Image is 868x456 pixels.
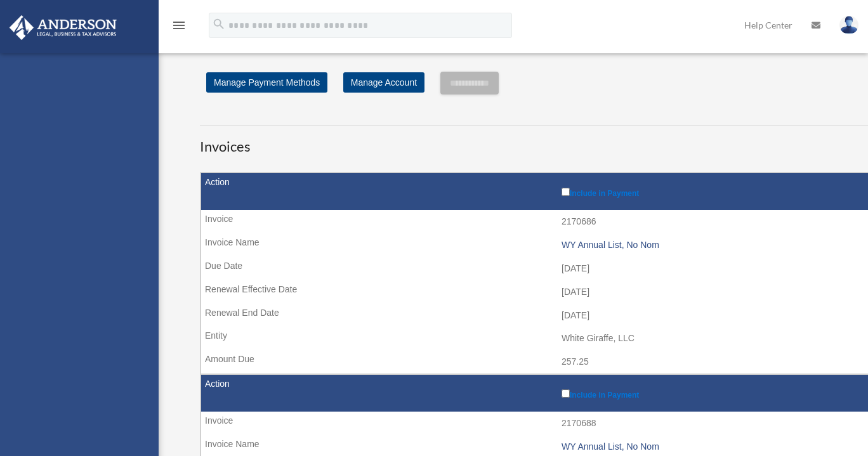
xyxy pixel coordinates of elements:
input: Include in Payment [562,188,570,196]
a: Manage Account [343,72,424,93]
i: menu [171,18,187,33]
a: menu [171,22,187,33]
a: Manage Payment Methods [206,72,327,93]
img: Anderson Advisors Platinum Portal [6,15,121,40]
input: Include in Payment [562,389,570,398]
i: search [212,17,226,31]
img: User Pic [839,16,858,34]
